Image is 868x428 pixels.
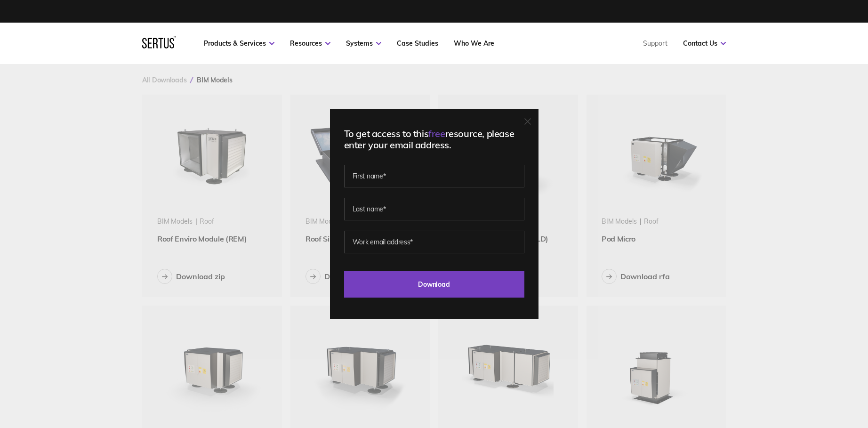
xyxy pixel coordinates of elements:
a: Case Studies [397,39,438,48]
div: To get access to this resource, please enter your email address. [344,128,524,151]
a: Contact Us [683,39,726,48]
input: Last name* [344,198,524,220]
a: Resources [290,39,330,48]
input: First name* [344,165,524,187]
iframe: Chat Widget [699,319,868,428]
input: Work email address* [344,231,524,253]
a: Systems [346,39,381,48]
a: Support [643,39,667,48]
input: Download [344,271,524,298]
a: Products & Services [204,39,274,48]
span: free [428,128,445,139]
a: Who We Are [454,39,494,48]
